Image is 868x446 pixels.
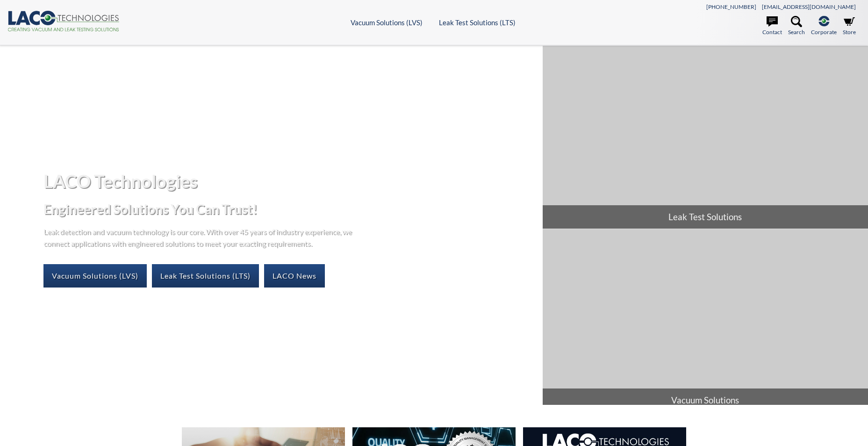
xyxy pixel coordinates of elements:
a: Vacuum Solutions [543,229,868,412]
a: [EMAIL_ADDRESS][DOMAIN_NAME] [762,3,856,10]
a: Store [843,16,856,36]
span: Leak Test Solutions [543,205,868,229]
a: Contact [762,16,782,36]
a: Leak Test Solutions (LTS) [439,18,516,27]
h2: Engineered Solutions You Can Trust! [43,201,535,218]
a: Leak Test Solutions [543,46,868,229]
a: Vacuum Solutions (LVS) [351,18,423,27]
a: [PHONE_NUMBER] [706,3,756,10]
span: Corporate [811,28,837,36]
span: Vacuum Solutions [543,388,868,412]
a: Vacuum Solutions (LVS) [43,264,147,288]
a: LACO News [264,264,325,288]
h1: LACO Technologies [43,170,535,193]
a: Search [788,16,805,36]
a: Leak Test Solutions (LTS) [152,264,259,288]
p: Leak detection and vacuum technology is our core. With over 45 years of industry experience, we c... [43,225,357,249]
